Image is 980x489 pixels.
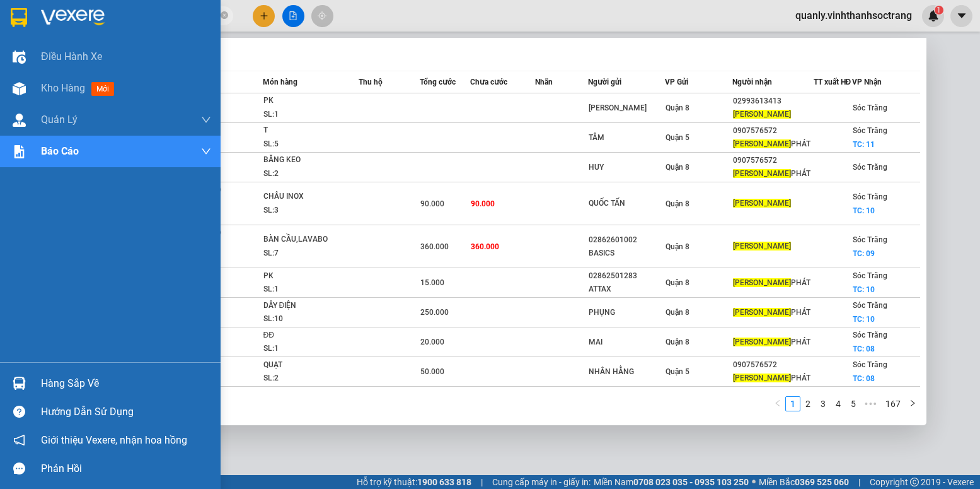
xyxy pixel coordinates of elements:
div: BĂNG KEO [263,153,358,167]
div: SL: 3 [263,204,358,218]
span: Quản Lý [41,112,78,127]
div: PHÁT [733,276,813,290]
span: [PERSON_NAME] [733,308,791,317]
div: QUỐC TẤN [589,197,664,210]
span: Sóc Trăng [853,235,887,244]
div: 02862501283 [589,269,664,283]
span: Người nhận [732,78,772,86]
span: Quận 5 [666,133,689,142]
div: [PERSON_NAME] [589,102,664,115]
span: TC: 11 [853,140,875,149]
div: T [263,124,358,138]
span: Quận 8 [666,199,689,208]
div: SL: 2 [263,167,358,181]
span: Sóc Trăng [853,163,887,172]
li: Previous Page [770,396,785,411]
div: PHÁT [733,336,813,349]
div: 0907576572 [733,388,813,401]
span: left [774,399,781,407]
a: 2 [801,397,815,411]
div: PHÁT [733,167,813,180]
li: Next Page [905,396,920,411]
span: close-circle [221,10,228,22]
div: DÂY ĐIỆN [263,299,358,313]
img: warehouse-icon [13,50,26,64]
span: mới [91,82,114,96]
span: 360.000 [471,242,499,251]
span: question-circle [13,406,25,418]
li: 167 [881,396,905,411]
span: Sóc Trăng [853,103,887,112]
span: Quận 8 [666,103,689,112]
img: warehouse-icon [13,114,26,127]
span: down [201,146,211,156]
span: [PERSON_NAME] [733,169,791,178]
div: TÂM [589,131,664,144]
img: solution-icon [13,145,26,158]
span: TT xuất HĐ [814,78,851,86]
div: Hàng sắp về [41,374,211,393]
span: [PERSON_NAME] [733,278,791,287]
span: TC: 10 [853,285,875,294]
span: TC: 10 [853,315,875,324]
span: 50.000 [420,367,444,376]
span: 90.000 [420,199,444,208]
span: TC: 08 [853,374,875,383]
span: close-circle [221,11,228,19]
div: SL: 5 [263,138,358,151]
span: 250.000 [420,308,449,317]
span: ••• [861,396,881,411]
li: 5 [846,396,861,411]
span: VP Gửi [665,78,688,86]
div: BÀN CẦU,LAVABO [263,233,358,247]
div: PHỤNG [589,306,664,319]
a: 3 [816,397,830,411]
span: right [909,399,916,407]
span: 360.000 [420,242,449,251]
span: Sóc Trăng [853,271,887,280]
div: ĐĐ [263,329,358,343]
span: Quận 8 [666,278,689,287]
span: [PERSON_NAME] [733,374,791,382]
div: SL: 2 [263,372,358,386]
span: Tổng cước [420,78,456,86]
span: [PERSON_NAME] [733,338,791,346]
span: 90.000 [471,199,495,208]
span: Người gửi [588,78,621,86]
div: 0907576572 [733,154,813,167]
span: TC: 08 [853,345,875,353]
span: notification [13,434,25,446]
span: [PERSON_NAME] [733,110,791,119]
span: Thu hộ [359,78,383,86]
span: Điều hành xe [41,49,102,64]
span: message [13,462,25,474]
div: 0907576572 [733,124,813,138]
div: SL: 10 [263,312,358,326]
div: T [263,388,358,402]
div: PHÁT [733,372,813,385]
li: 3 [816,396,831,411]
div: ATTAX [589,283,664,296]
div: PHÁT [733,306,813,319]
div: SL: 1 [263,108,358,122]
span: Kho hàng [41,82,85,94]
img: logo-vxr [11,8,27,27]
div: SL: 7 [263,247,358,261]
div: HUY [589,161,664,174]
div: 0907576572 [733,358,813,372]
div: SL: 1 [263,342,358,356]
div: PK [263,269,358,283]
div: MAI [589,336,664,349]
span: Quận 8 [666,242,689,251]
span: Quận 8 [666,338,689,346]
span: Sóc Trăng [853,360,887,369]
a: 4 [831,397,845,411]
div: CHÂU INOX [263,190,358,204]
div: NHÂN HẰNG [589,365,664,379]
span: Báo cáo [41,143,79,159]
li: 4 [831,396,846,411]
li: 1 [785,396,800,411]
span: Sóc Trăng [853,331,887,339]
span: [PERSON_NAME] [733,199,791,208]
span: Sóc Trăng [853,192,887,201]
